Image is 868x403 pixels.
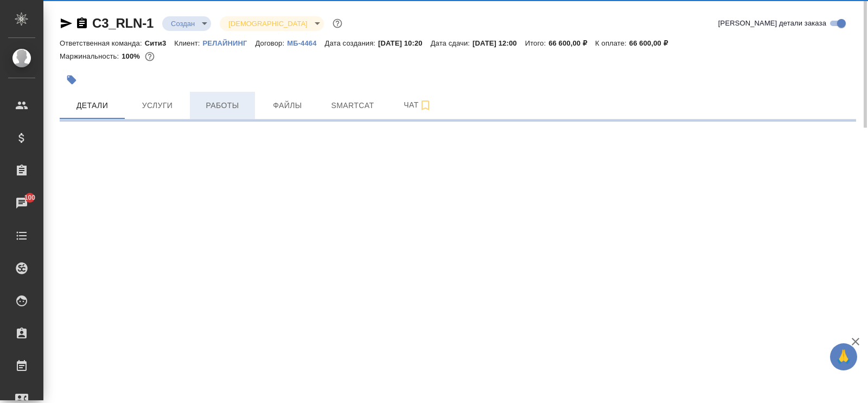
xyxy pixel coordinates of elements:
[143,49,157,64] button: 0.00 RUB;
[225,19,310,28] button: [DEMOGRAPHIC_DATA]
[473,39,525,47] p: [DATE] 12:00
[330,16,344,30] button: Доп статусы указывают на важность/срочность заказа
[378,39,431,47] p: [DATE] 10:20
[168,19,198,28] button: Создан
[595,39,629,47] p: К оплате:
[122,52,143,60] p: 100%
[60,17,73,30] button: Скопировать ссылку для ЯМессенджера
[3,190,41,217] a: 100
[18,192,42,203] span: 100
[203,39,256,47] p: РЕЛАЙНИНГ
[196,99,248,112] span: Работы
[327,99,379,112] span: Smartcat
[325,39,378,47] p: Дата создания:
[92,16,154,30] a: C3_RLN-1
[261,99,314,112] span: Файлы
[718,18,826,29] span: [PERSON_NAME] детали заказа
[287,38,324,47] a: МБ-4464
[131,99,183,112] span: Услуги
[220,16,323,31] div: Создан
[525,39,548,47] p: Итого:
[431,39,473,47] p: Дата сдачи:
[548,39,595,47] p: 66 600,00 ₽
[629,39,676,47] p: 66 600,00 ₽
[287,39,324,47] p: МБ-4464
[392,98,444,112] span: Чат
[830,343,857,370] button: 🙏
[834,345,853,368] span: 🙏
[203,38,256,47] a: РЕЛАЙНИНГ
[145,39,175,47] p: Сити3
[66,99,118,112] span: Детали
[256,39,288,47] p: Договор:
[174,39,202,47] p: Клиент:
[60,68,84,92] button: Добавить тэг
[162,16,211,31] div: Создан
[60,39,145,47] p: Ответственная команда:
[75,17,88,30] button: Скопировать ссылку
[60,52,122,60] p: Маржинальность:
